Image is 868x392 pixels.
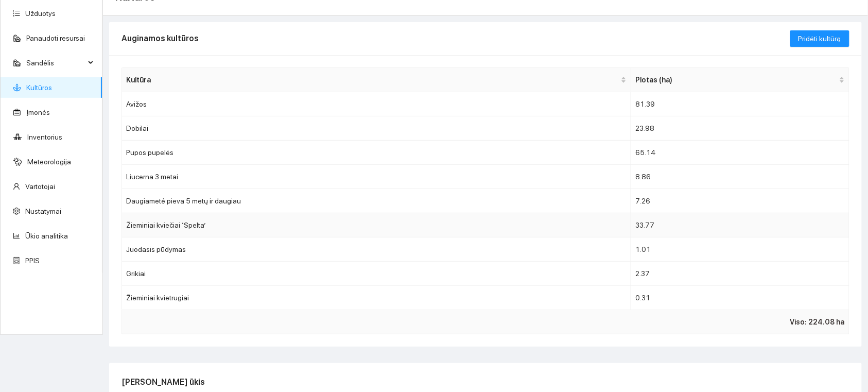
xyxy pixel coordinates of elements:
[631,262,849,286] td: 2.37
[635,74,837,86] span: Plotas (ha)
[122,262,631,286] td: Grikiai
[122,116,631,141] td: Dobilai
[631,286,849,310] td: 0.31
[25,257,40,265] a: PPIS
[631,68,849,92] th: this column's title is Plotas (ha),this column is sortable
[25,182,55,191] a: Vartotojai
[121,24,790,53] div: Auginamos kultūros
[25,232,68,240] a: Ūkio analitika
[631,189,849,213] td: 7.26
[126,74,619,86] span: Kultūra
[122,213,631,237] td: Žieminiai kviečiai ‘Spelta’
[631,116,849,141] td: 23.98
[27,158,71,166] a: Meteorologija
[122,165,631,189] td: Liucerna 3 metai
[26,34,85,42] a: Panaudoti resursai
[798,33,841,44] span: Pridėti kultūrą
[790,30,849,47] button: Pridėti kultūrą
[25,207,61,215] a: Nustatymai
[122,286,631,310] td: Žieminiai kvietrugiai
[790,316,845,328] span: Viso: 224.08 ha
[122,237,631,262] td: Juodasis pūdymas
[27,133,62,141] a: Inventorius
[26,83,52,92] a: Kultūros
[26,108,50,116] a: Įmonės
[26,53,85,73] span: Sandėlis
[122,68,631,92] th: this column's title is Kultūra,this column is sortable
[631,165,849,189] td: 8.86
[25,9,56,18] a: Užduotys
[122,92,631,116] td: Avižos
[631,141,849,165] td: 65.14
[631,213,849,237] td: 33.77
[122,141,631,165] td: Pupos pupelės
[631,92,849,116] td: 81.39
[121,376,849,388] h2: [PERSON_NAME] ūkis
[631,237,849,262] td: 1.01
[122,189,631,213] td: Daugiametė pieva 5 metų ir daugiau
